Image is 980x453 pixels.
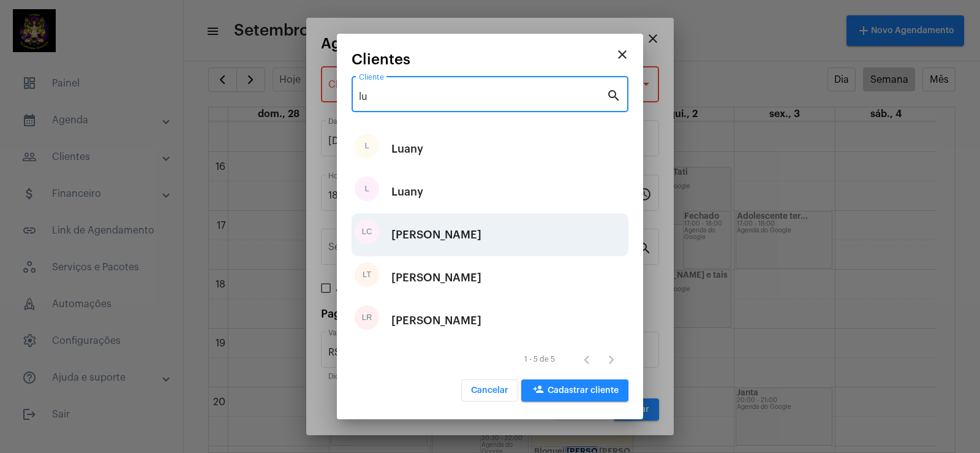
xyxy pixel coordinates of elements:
[599,347,624,371] button: Próxima página
[524,356,555,364] div: 1 - 5 de 5
[606,88,621,102] mat-icon: search
[355,134,379,158] div: L
[391,259,481,296] div: [PERSON_NAME]
[615,47,630,62] mat-icon: close
[531,384,546,398] mat-icon: person_add
[355,305,379,330] div: LR
[355,262,379,287] div: LT
[471,386,508,395] span: Cancelar
[352,51,410,67] span: Clientes
[355,177,379,201] div: L
[521,379,628,402] button: Cadastrar cliente
[461,379,518,402] button: Cancelar
[575,347,599,371] button: Página anterior
[391,131,423,167] div: Luany
[391,216,481,253] div: [PERSON_NAME]
[391,302,481,339] div: [PERSON_NAME]
[359,91,606,102] input: Pesquisar cliente
[355,219,379,244] div: LC
[531,386,619,395] span: Cadastrar cliente
[391,173,423,210] div: Luany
